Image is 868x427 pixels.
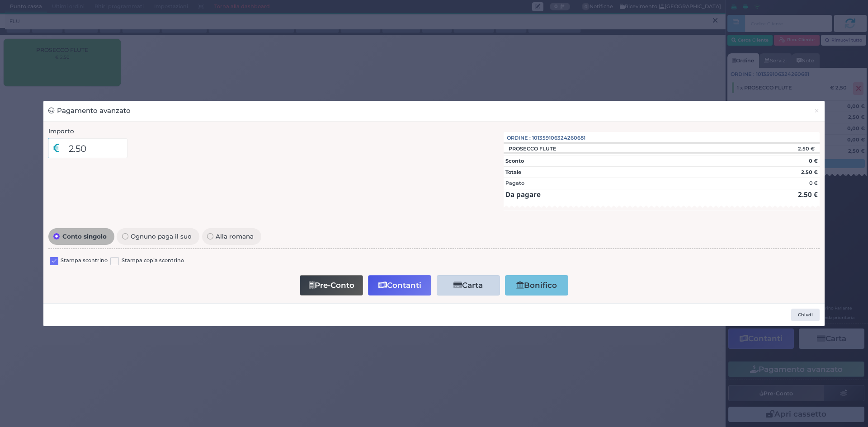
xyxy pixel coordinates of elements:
button: Bonifico [505,275,568,296]
span: × [814,106,820,116]
span: Conto singolo [60,233,109,239]
h3: Pagamento avanzato [48,106,131,116]
label: Stampa copia scontrino [122,257,184,265]
button: Contanti [368,275,431,296]
span: Ordine : [507,134,531,142]
strong: 2.50 € [801,169,818,175]
label: Importo [48,127,74,136]
span: 101359106324260681 [532,134,585,142]
strong: Sconto [505,158,524,164]
strong: Totale [505,169,521,175]
input: Es. 30.99 [63,138,127,158]
div: PROSECCO FLUTE [504,145,561,152]
button: Carta [437,275,500,296]
span: Ognuno paga il suo [128,233,194,239]
div: Pagato [505,179,524,187]
div: 2.50 € [741,145,820,152]
div: 0 € [809,179,818,187]
label: Stampa scontrino [61,257,108,265]
button: Chiudi [791,309,820,321]
strong: Da pagare [505,190,541,199]
button: Chiudi [809,101,825,121]
strong: 2.50 € [798,190,818,199]
button: Pre-Conto [300,275,363,296]
span: Alla romana [213,233,256,239]
strong: 0 € [809,158,818,164]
